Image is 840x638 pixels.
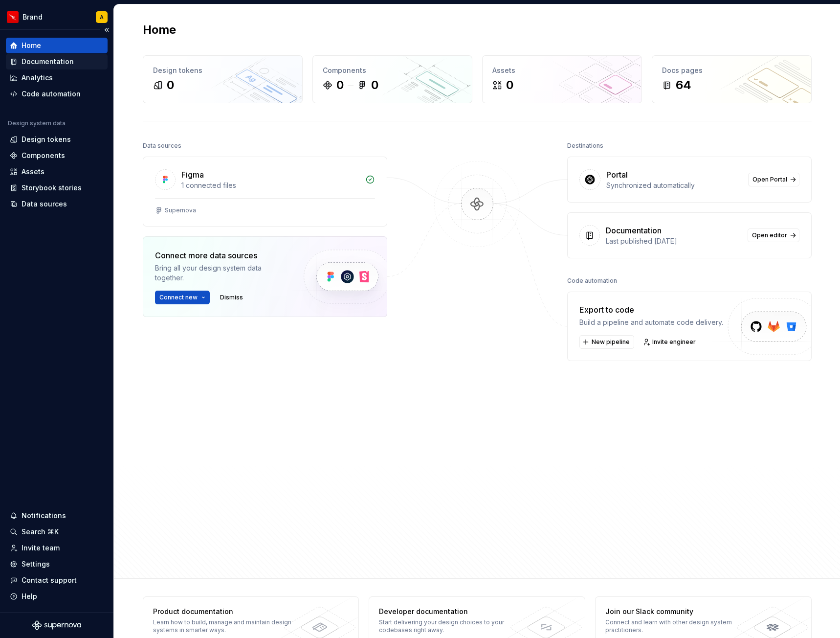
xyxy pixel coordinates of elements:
div: Figma [181,169,204,181]
div: Storybook stories [22,183,82,193]
div: Connect and learn with other design system practitioners. [605,618,748,634]
h2: Home [143,22,176,38]
svg: Supernova Logo [32,620,81,630]
button: BrandA [2,6,111,27]
button: Notifications [6,508,108,524]
a: Figma1 connected filesSupernova [143,157,387,227]
a: Invite engineer [640,335,700,349]
button: Collapse sidebar [100,23,113,37]
a: Assets [6,164,108,180]
div: Components [323,66,462,75]
button: Contact support [6,572,108,588]
div: Bring all your design system data together. [155,263,287,283]
div: 0 [167,77,174,93]
button: Help [6,589,108,604]
span: Connect new [159,294,198,301]
div: Design tokens [153,66,292,75]
a: Components [6,148,108,163]
div: Home [22,41,41,50]
a: Code automation [6,86,108,102]
div: Portal [606,169,628,181]
div: Data sources [143,139,181,153]
div: Start delivering your design choices to your codebases right away. [379,618,521,634]
a: Design tokens0 [143,55,303,103]
div: Analytics [22,73,53,83]
div: 0 [371,77,378,93]
img: 6b187050-a3ed-48aa-8485-808e17fcee26.png [7,11,19,23]
span: Dismiss [220,294,243,301]
div: Product documentation [153,607,295,616]
a: Analytics [6,70,108,86]
a: Invite team [6,540,108,556]
div: Destinations [567,139,603,153]
div: Documentation [606,225,662,236]
div: Design tokens [22,135,71,144]
a: Storybook stories [6,180,108,196]
a: Documentation [6,54,108,69]
a: Components00 [312,55,472,103]
span: New pipeline [592,338,630,346]
div: Invite team [22,543,60,553]
div: Developer documentation [379,607,521,616]
div: 64 [676,77,691,93]
button: Connect new [155,291,210,304]
div: A [100,13,104,21]
div: Data sources [22,199,67,209]
div: 0 [506,77,513,93]
div: Components [22,151,65,160]
div: Settings [22,559,50,569]
div: Search ⌘K [22,527,59,537]
div: Brand [22,12,43,22]
button: Dismiss [216,291,247,304]
button: New pipeline [579,335,634,349]
div: Assets [22,167,44,177]
a: Docs pages64 [652,55,812,103]
div: Last published [DATE] [606,236,742,246]
div: Notifications [22,511,66,521]
div: Synchronized automatically [606,181,742,190]
button: Search ⌘K [6,524,108,540]
div: Code automation [22,89,81,99]
a: Assets0 [482,55,642,103]
a: Settings [6,556,108,572]
a: Open editor [748,228,799,242]
span: Open editor [752,231,787,239]
div: Assets [492,66,632,75]
div: Design system data [8,119,66,127]
div: Build a pipeline and automate code delivery. [579,318,723,327]
span: Invite engineer [652,338,696,346]
span: Open Portal [752,176,787,183]
div: Join our Slack community [605,607,748,616]
div: Help [22,592,37,601]
a: Home [6,38,108,53]
div: Learn how to build, manage and maintain design systems in smarter ways. [153,618,295,634]
div: Documentation [22,57,74,67]
div: Connect more data sources [155,250,287,261]
div: Docs pages [662,66,801,75]
a: Open Portal [748,173,799,186]
div: 1 connected files [181,181,359,190]
div: Code automation [567,274,617,288]
div: 0 [336,77,344,93]
a: Data sources [6,196,108,212]
div: Contact support [22,575,77,585]
div: Supernova [165,206,196,214]
div: Export to code [579,304,723,316]
a: Design tokens [6,132,108,147]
